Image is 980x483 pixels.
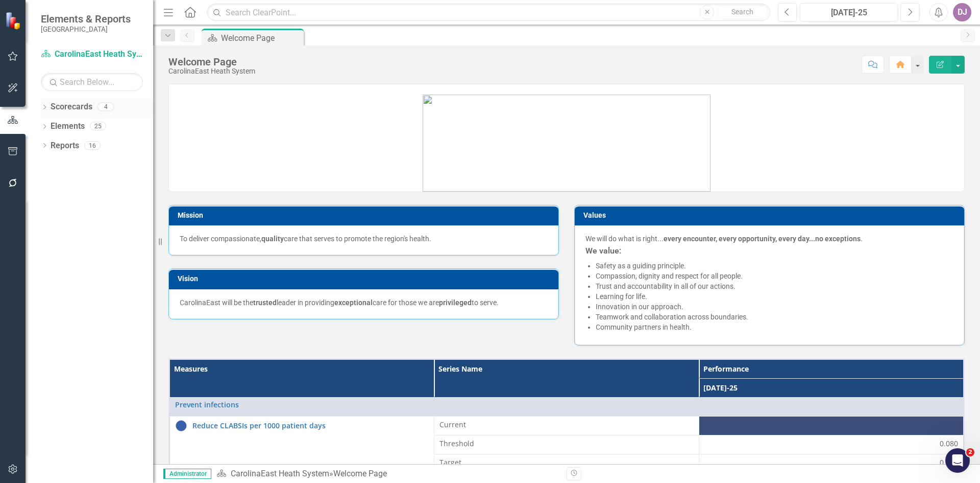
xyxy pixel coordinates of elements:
[966,448,974,456] span: 2
[84,141,101,150] div: 16
[41,25,131,33] small: [GEOGRAPHIC_DATA]
[434,416,699,435] td: Double-Click to Edit
[41,13,131,25] span: Elements & Reports
[699,416,964,435] td: Double-Click to Edit
[51,101,92,113] a: Scorecards
[439,420,694,430] span: Current
[439,439,694,449] span: Threshold
[180,234,548,244] p: To deliver compassionate, care that serves to promote the region's health.
[596,322,953,332] li: Community partners in health.
[51,121,85,132] a: Elements
[178,275,553,283] h3: Vision
[231,469,329,478] a: CarolinaEast Heath System
[434,435,699,454] td: Double-Click to Edit
[253,298,277,307] strong: trusted
[168,67,255,75] div: CarolinaEast Heath System
[699,454,964,473] td: Double-Click to Edit
[585,234,953,244] p: We will do what is right... .
[41,73,143,91] input: Search Below...
[169,397,964,416] td: Double-Click to Edit Right Click for Context Menu
[423,95,710,192] img: mceclip1.png
[5,11,23,30] img: ClearPoint Strategy
[699,435,964,454] td: Double-Click to Edit
[596,312,953,322] li: Teamwork and collaboration across boundaries.
[940,457,958,468] span: 0.050
[596,291,953,302] li: Learning for life.
[216,468,559,480] div: »
[953,3,971,21] button: DJ
[596,261,953,271] li: Safety as a guiding principle.
[41,49,143,60] a: CarolinaEast Heath System
[97,103,114,111] div: 4
[207,4,770,21] input: Search ClearPoint...
[585,246,953,256] h3: We value:
[717,5,768,19] button: Search
[800,3,898,21] button: [DATE]-25
[333,469,387,478] div: Welcome Page
[731,8,753,16] span: Search
[596,302,953,312] li: Innovation in our approach.
[175,420,187,432] img: No Information
[192,422,429,429] a: Reduce CLABSIs per 1000 patient days
[664,235,861,243] strong: every encounter, every opportunity, every day...no exceptions
[163,469,211,479] span: Administrator
[596,271,953,281] li: Compassion, dignity and respect for all people.
[334,298,373,307] strong: exceptional
[90,122,106,131] div: 25
[168,56,255,67] div: Welcome Page
[596,281,953,291] li: Trust and accountability in all of our actions.
[803,7,894,19] div: [DATE]-25
[434,454,699,473] td: Double-Click to Edit
[439,298,472,307] strong: privileged
[583,212,959,219] h3: Values
[439,457,694,468] span: Target
[175,401,958,408] a: Prevent infections
[178,212,553,219] h3: Mission
[945,448,970,473] iframe: Intercom live chat
[221,32,301,44] div: Welcome Page
[51,140,79,152] a: Reports
[261,235,284,243] strong: quality
[940,439,958,449] span: 0.080
[180,297,548,308] p: CarolinaEast will be the leader in providing care for those we are to serve.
